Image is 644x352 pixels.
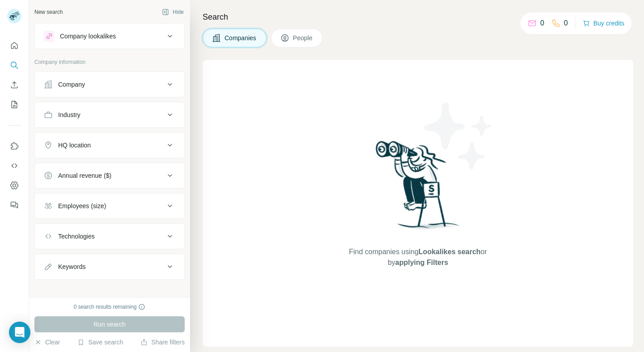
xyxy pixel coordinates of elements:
[583,17,624,29] button: Buy credits
[395,259,448,266] span: applying Filters
[74,303,146,311] div: 0 search results remaining
[7,57,21,73] button: Search
[58,232,95,241] div: Technologies
[58,110,80,119] div: Industry
[418,96,499,176] img: Surfe Illustration - Stars
[35,134,184,156] button: HQ location
[540,18,544,29] p: 0
[34,338,60,347] button: Clear
[7,158,21,174] button: Use Surfe API
[58,80,85,89] div: Company
[225,34,257,42] span: Companies
[9,322,30,343] div: Open Intercom Messenger
[203,11,633,23] h4: Search
[372,138,465,238] img: Surfe Illustration - Woman searching with binoculars
[60,32,116,41] div: Company lookalikes
[419,248,481,256] span: Lookalikes search
[7,138,21,154] button: Use Surfe on LinkedIn
[58,171,111,180] div: Annual revenue ($)
[34,8,63,16] div: New search
[77,338,123,347] button: Save search
[35,226,184,247] button: Technologies
[7,177,21,193] button: Dashboard
[7,96,21,113] button: My lists
[293,34,314,42] span: People
[140,338,185,347] button: Share filters
[35,195,184,217] button: Employees (size)
[35,25,184,47] button: Company lookalikes
[7,38,21,54] button: Quick start
[58,141,91,150] div: HQ location
[58,201,106,210] div: Employees (size)
[7,77,21,93] button: Enrich CSV
[35,74,184,95] button: Company
[35,104,184,126] button: Industry
[34,58,185,66] p: Company information
[35,256,184,277] button: Keywords
[346,247,489,268] span: Find companies using or by
[564,18,568,29] p: 0
[58,262,85,271] div: Keywords
[35,165,184,186] button: Annual revenue ($)
[156,5,190,19] button: Hide
[7,197,21,213] button: Feedback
